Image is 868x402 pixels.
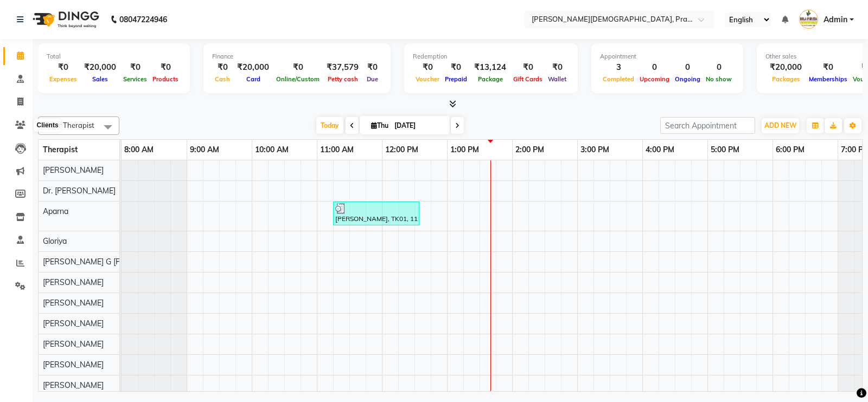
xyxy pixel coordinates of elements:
a: 11:00 AM [317,142,356,158]
div: ₹0 [510,61,545,74]
span: [PERSON_NAME] [43,165,104,175]
div: ₹0 [47,61,80,74]
span: Petty cash [325,75,361,83]
span: [PERSON_NAME] [43,360,104,369]
div: [PERSON_NAME], TK01, 11:15 AM-12:35 PM, [GEOGRAPHIC_DATA] (weekday) 45 min,Follow-up Consultation... [334,203,418,224]
input: Search Appointment [660,117,755,134]
span: Gloriya [43,236,67,246]
a: 1:00 PM [448,142,482,158]
span: Dr. [PERSON_NAME] [43,186,116,196]
div: ₹0 [363,61,382,74]
span: Sales [90,75,111,83]
a: 4:00 PM [643,142,677,158]
a: 9:00 AM [187,142,222,158]
div: ₹0 [442,61,470,74]
a: 8:00 AM [122,142,156,158]
a: 12:00 PM [382,142,421,158]
span: Products [150,75,181,83]
div: ₹0 [806,61,850,74]
span: Services [120,75,150,83]
div: ₹0 [212,61,233,74]
span: [PERSON_NAME] [43,277,104,287]
span: No show [703,75,735,83]
span: [PERSON_NAME] [43,339,104,349]
div: ₹20,000 [233,61,273,74]
div: Finance [212,52,382,61]
span: Online/Custom [273,75,322,83]
span: Thu [368,121,391,129]
div: 0 [703,61,735,74]
div: ₹0 [150,61,181,74]
div: ₹0 [120,61,150,74]
a: 5:00 PM [708,142,742,158]
span: [PERSON_NAME] [43,380,104,390]
span: Admin [824,14,847,25]
input: 2025-09-04 [391,118,445,134]
span: Package [475,75,506,83]
span: Voucher [413,75,442,83]
div: ₹37,579 [322,61,363,74]
a: 3:00 PM [578,142,612,158]
div: ₹0 [273,61,322,74]
span: Upcoming [637,75,672,83]
a: 2:00 PM [513,142,547,158]
span: Expenses [47,75,80,83]
span: Gift Cards [510,75,545,83]
span: Ongoing [672,75,703,83]
div: ₹0 [413,61,442,74]
div: ₹13,124 [470,61,510,74]
img: logo [28,4,102,35]
div: Clients [34,119,61,132]
div: 3 [600,61,637,74]
button: ADD NEW [762,118,799,133]
img: Admin [799,10,818,29]
span: Filter Therapist [45,121,94,129]
div: ₹20,000 [80,61,120,74]
div: ₹20,000 [765,61,806,74]
span: Card [244,75,263,83]
span: Aparna [43,206,68,216]
a: 10:00 AM [252,142,291,158]
div: Total [47,52,181,61]
div: Redemption [413,52,569,61]
span: Packages [769,75,803,83]
span: Prepaid [442,75,470,83]
span: Today [316,117,343,134]
span: ADD NEW [764,121,796,129]
a: 6:00 PM [773,142,807,158]
div: Appointment [600,52,735,61]
span: [PERSON_NAME] G [PERSON_NAME] [43,257,174,267]
span: [PERSON_NAME] [43,298,104,308]
span: Due [364,75,381,83]
span: Cash [212,75,233,83]
div: 0 [637,61,672,74]
span: Memberships [806,75,850,83]
span: [PERSON_NAME] [43,319,104,328]
div: 0 [672,61,703,74]
div: ₹0 [545,61,569,74]
span: Completed [600,75,637,83]
span: Wallet [545,75,569,83]
b: 08047224946 [119,4,167,35]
